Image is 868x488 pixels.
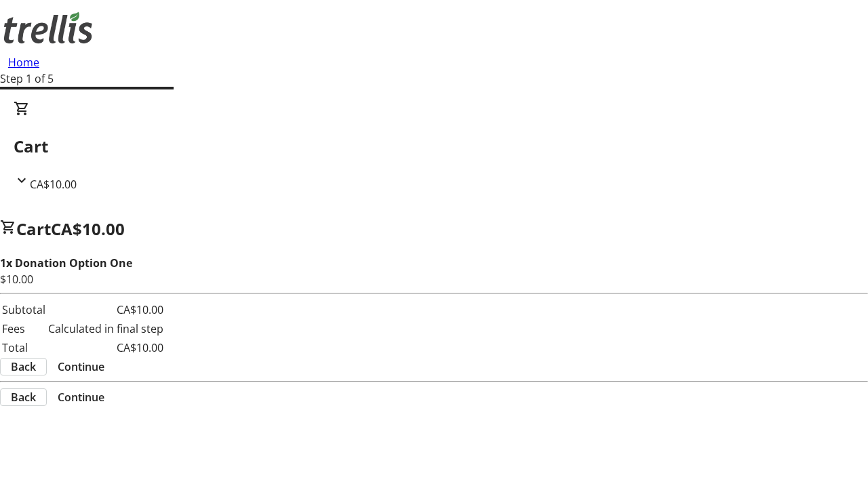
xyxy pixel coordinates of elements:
span: Back [11,389,36,405]
span: CA$10.00 [51,218,125,240]
button: Continue [47,389,115,405]
button: Continue [47,359,115,375]
span: Cart [16,218,51,240]
span: Continue [58,389,104,405]
div: CartCA$10.00 [14,100,854,192]
h2: Cart [14,134,854,159]
td: CA$10.00 [47,339,164,357]
span: Continue [58,359,104,375]
td: Calculated in final step [47,320,164,338]
td: CA$10.00 [47,301,164,319]
td: Subtotal [1,301,46,319]
span: Back [11,359,36,375]
td: Fees [1,320,46,338]
td: Total [1,339,46,357]
span: CA$10.00 [30,177,77,192]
